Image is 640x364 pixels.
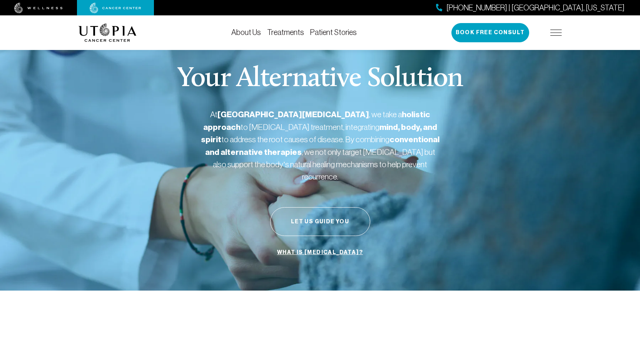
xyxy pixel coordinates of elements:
[203,110,430,132] strong: holistic approach
[231,28,261,37] a: About Us
[267,28,304,37] a: Treatments
[14,3,63,13] img: wellness
[451,23,529,42] button: Book Free Consult
[310,28,357,37] a: Patient Stories
[201,108,439,183] p: At , we take a to [MEDICAL_DATA] treatment, integrating to address the root causes of disease. By...
[205,135,439,157] strong: conventional and alternative therapies
[79,23,137,42] img: logo
[436,2,625,13] a: [PHONE_NUMBER] | [GEOGRAPHIC_DATA], [US_STATE]
[177,65,463,93] p: Your Alternative Solution
[550,30,562,36] img: icon-hamburger
[90,3,141,13] img: cancer center
[217,110,369,120] strong: [GEOGRAPHIC_DATA][MEDICAL_DATA]
[275,245,365,260] a: What is [MEDICAL_DATA]?
[446,2,625,13] span: [PHONE_NUMBER] | [GEOGRAPHIC_DATA], [US_STATE]
[270,207,370,236] button: Let Us Guide You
